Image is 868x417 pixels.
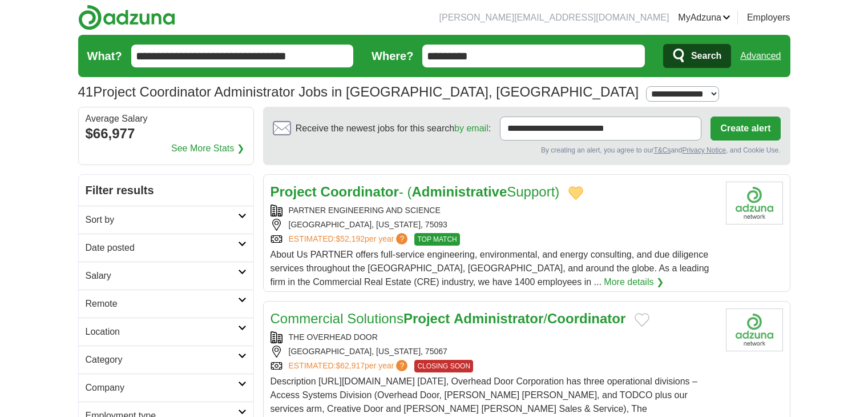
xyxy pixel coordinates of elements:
[79,374,253,402] a: Company
[740,45,781,67] a: Advanced
[271,184,560,199] a: Project Coordinator- (AdministrativeSupport)
[79,206,253,234] a: Sort by
[79,262,253,290] a: Salary
[439,11,669,25] li: [PERSON_NAME][EMAIL_ADDRESS][DOMAIN_NAME]
[271,205,717,216] div: PARTNER ENGINEERING AND SCIENCE
[678,11,730,25] a: MyAdzuna
[296,122,491,135] span: Receive the newest jobs for this search :
[289,233,410,246] a: ESTIMATED:$52,192per year?
[79,290,253,318] a: Remote
[86,381,238,395] h2: Company
[710,117,780,141] button: Create alert
[79,234,253,262] a: Date posted
[747,11,790,25] a: Employers
[691,45,721,67] span: Search
[271,331,717,343] div: THE OVERHEAD DOOR
[86,325,238,339] h2: Location
[321,184,399,199] strong: Coordinator
[396,360,407,371] span: ?
[663,44,731,68] button: Search
[271,250,709,287] span: About Us PARTNER offers full-service engineering, environmental, and energy consulting, and due d...
[414,233,459,246] span: TOP MATCH
[547,311,625,326] strong: Coordinator
[87,47,122,65] label: What?
[86,241,238,255] h2: Date posted
[726,308,783,351] img: Company logo
[635,313,649,327] button: Add to favorite jobs
[86,353,238,367] h2: Category
[86,114,247,123] div: Average Salary
[412,184,507,199] strong: Administrative
[372,47,413,65] label: Where?
[271,219,717,231] div: [GEOGRAPHIC_DATA], [US_STATE], 75093
[454,311,543,326] strong: Administrator
[86,297,238,311] h2: Remote
[396,233,407,244] span: ?
[79,318,253,346] a: Location
[271,311,626,326] a: Commercial SolutionsProject Administrator/Coordinator
[273,145,781,155] div: By creating an alert, you agree to our and , and Cookie Use.
[271,346,717,358] div: [GEOGRAPHIC_DATA], [US_STATE], 75067
[336,234,365,243] span: $52,192
[79,346,253,374] a: Category
[336,361,365,370] span: $62,917
[86,269,238,283] h2: Salary
[86,213,238,227] h2: Sort by
[568,186,583,200] button: Add to favorite jobs
[271,184,317,199] strong: Project
[414,360,473,372] span: CLOSING SOON
[289,360,410,372] a: ESTIMATED:$62,917per year?
[171,142,244,155] a: See More Stats ❯
[78,82,94,102] span: 41
[653,146,671,154] a: T&Cs
[86,123,247,144] div: $66,977
[403,311,450,326] strong: Project
[78,5,175,30] img: Adzuna logo
[454,123,488,133] a: by email
[604,275,664,289] a: More details ❯
[726,182,783,224] img: Company logo
[682,146,726,154] a: Privacy Notice
[79,175,253,206] h2: Filter results
[78,84,639,99] h1: Project Coordinator Administrator Jobs in [GEOGRAPHIC_DATA], [GEOGRAPHIC_DATA]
